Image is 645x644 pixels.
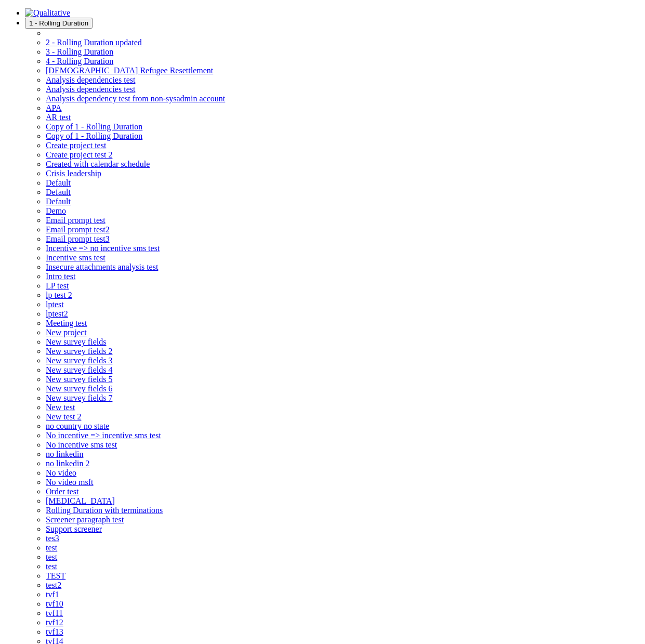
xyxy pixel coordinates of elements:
a: [DEMOGRAPHIC_DATA] Refugee Resettlement [46,66,213,75]
a: Analysis dependencies test [46,85,135,94]
span: No incentive => incentive sms test [46,431,161,440]
a: TEST [46,571,65,580]
a: tes3 [46,534,59,543]
a: Email prompt test2 [46,225,110,234]
span: lptest [46,300,64,309]
a: No incentive sms test [46,440,117,449]
a: APA [46,103,62,112]
span: Screener paragraph test [46,515,124,524]
a: Analysis dependencies test [46,75,135,84]
a: Support screener [46,524,102,533]
a: tvf13 [46,627,63,636]
a: New survey fields 5 [46,375,112,384]
a: Default [46,178,71,187]
span: New survey fields 6 [46,384,112,393]
a: Email prompt test3 [46,234,110,243]
a: Intro test [46,272,75,281]
a: Meeting test [46,319,87,327]
span: no linkedin [46,450,83,458]
a: Insecure attachments analysis test [46,262,158,271]
a: No video [46,468,76,477]
a: no country no state [46,422,109,430]
a: lptest2 [46,309,68,318]
a: New project [46,328,87,337]
img: Qualitative [25,8,70,18]
a: New survey fields 4 [46,365,112,374]
a: test [46,562,57,571]
a: Order test [46,487,79,496]
a: no linkedin 2 [46,459,89,468]
a: Demo [46,206,66,215]
span: New survey fields 7 [46,393,112,402]
a: LP test [46,281,69,290]
a: Copy of 1 - Rolling Duration [46,122,142,131]
a: 4 - Rolling Duration [46,57,113,65]
span: Create project test [46,141,106,150]
iframe: Chat Widget [593,594,645,644]
a: test [46,543,57,552]
a: New survey fields [46,337,106,346]
a: Analysis dependency test from non-sysadmin account [46,94,225,103]
a: Created with calendar schedule [46,160,150,168]
span: Copy of 1 - Rolling Duration [46,132,142,140]
span: 3 - Rolling Duration [46,47,113,56]
a: Rolling Duration with terminations [46,506,163,515]
span: Email prompt test [46,216,106,225]
a: tvf1 [46,590,59,599]
a: Default [46,188,71,196]
a: Crisis leadership [46,169,101,178]
a: Incentive sms test [46,253,106,262]
a: tvf10 [46,599,63,608]
a: Incentive => no incentive sms test [46,244,160,253]
a: Create project test 2 [46,150,112,159]
a: New test [46,403,75,412]
a: New survey fields 2 [46,347,112,356]
a: lp test 2 [46,291,72,299]
span: AR test [46,113,71,122]
a: test2 [46,581,61,589]
a: New survey fields 3 [46,356,112,365]
span: [MEDICAL_DATA] [46,496,115,505]
a: test [46,553,57,561]
a: No video msft [46,478,94,487]
a: 2 - Rolling Duration updated [46,38,142,47]
a: Default [46,197,71,206]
